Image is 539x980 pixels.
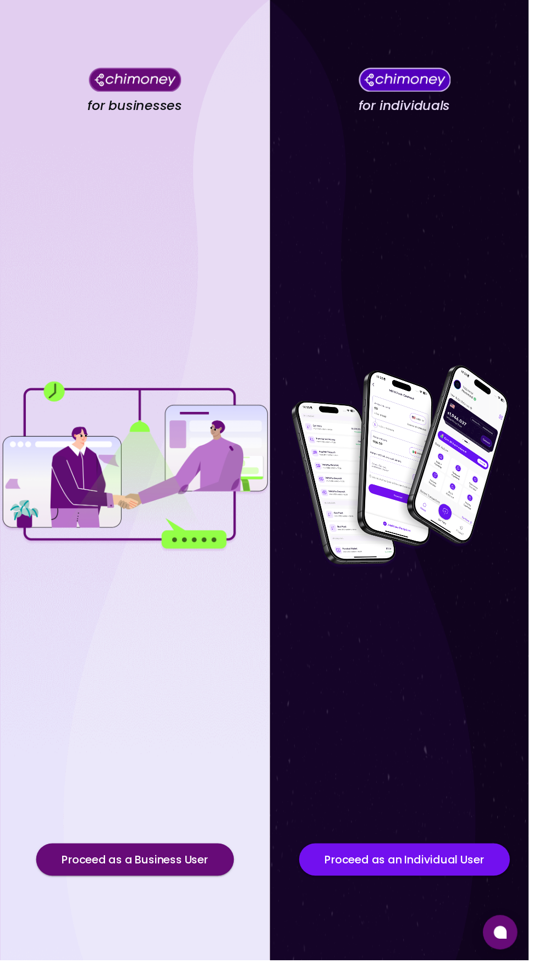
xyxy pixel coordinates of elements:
h4: for individuals [366,100,459,116]
img: Chimoney for businesses [91,69,185,93]
button: Proceed as a Business User [37,861,239,894]
img: Chimoney for individuals [366,69,460,93]
button: Proceed as an Individual User [305,861,520,894]
h4: for businesses [90,100,186,116]
button: Open chat window [493,934,528,969]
